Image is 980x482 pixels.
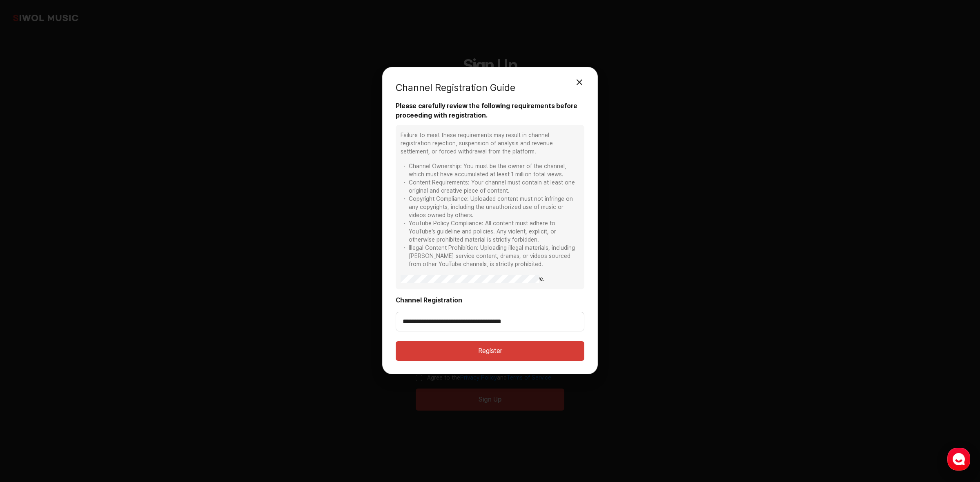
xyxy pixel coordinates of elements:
span: Home [21,271,35,278]
label: required [396,296,584,305]
strong: Please carefully review the following requirements before proceeding with registration. [396,102,584,120]
li: Copyright Compliance: Uploaded content must not infringe on any copyrights, including the unautho... [401,195,579,220]
a: Messages [54,259,105,279]
li: Illegal Content Prohibition: Uploading illegal materials, including [PERSON_NAME] service content... [401,244,579,269]
a: Home [2,259,54,279]
li: YouTube Policy Compliance: All content must adhere to YouTube’s guideline and policies. Any viole... [401,220,579,244]
button: 모달 닫기 [571,74,588,90]
span: Settings [121,271,141,278]
input: Please enter your YouTube channel link [396,312,584,331]
button: Register [396,341,584,361]
p: Failure to meet these requirements may result in channel registration rejection, suspension of an... [401,131,579,156]
span: Messages [68,271,92,278]
h4: Channel Registration Guide [396,80,515,102]
li: Content Requirements: Your channel must contain at least one original and creative piece of content. [401,179,579,195]
li: Channel Ownership: You must be the owner of the channel, which must have accumulated at least 1 m... [401,162,579,179]
a: Settings [105,259,157,279]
